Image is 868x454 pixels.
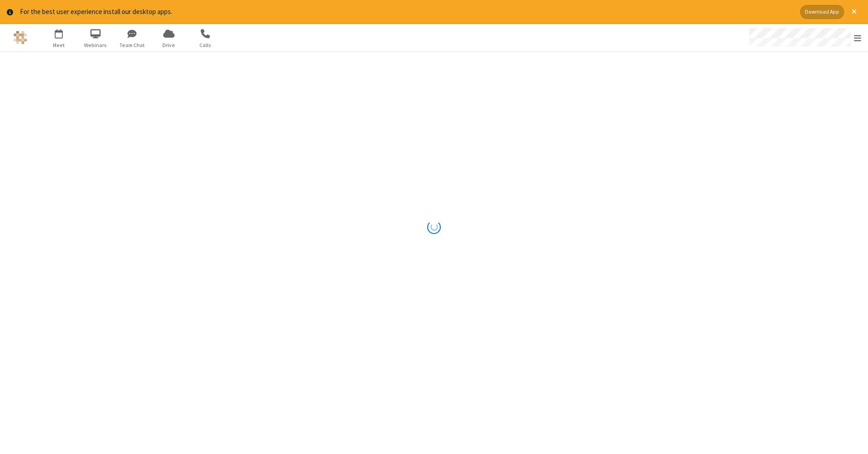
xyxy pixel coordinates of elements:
div: Open menu [741,24,868,51]
span: Team Chat [115,41,149,49]
button: Logo [3,24,37,51]
span: Drive [152,41,186,49]
button: Close alert [847,5,861,19]
div: For the best user experience install our desktop apps. [20,7,793,17]
span: Calls [189,41,222,49]
img: QA Selenium DO NOT DELETE OR CHANGE [14,31,27,44]
span: Webinars [79,41,113,49]
span: Meet [42,41,76,49]
button: Download App [800,5,844,19]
